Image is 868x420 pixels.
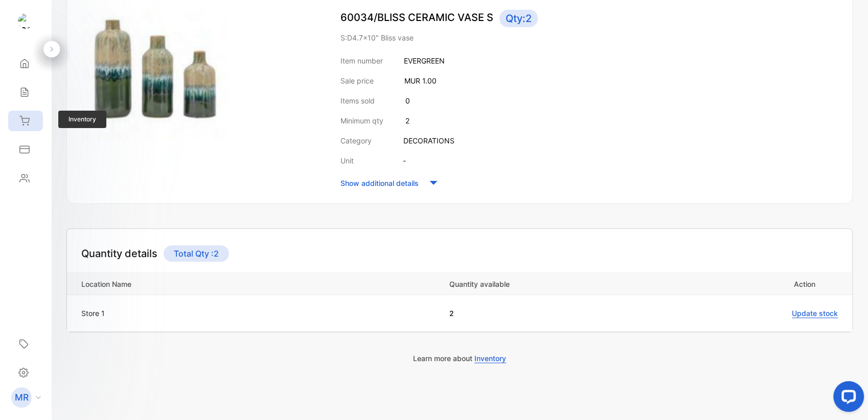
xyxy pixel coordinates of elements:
p: Show additional details [340,178,419,188]
h4: Quantity details [81,246,157,261]
p: Items sold [340,95,375,106]
p: EVERGREEN [404,55,445,66]
p: 0 [405,95,410,106]
p: MR [15,391,29,404]
p: Sale price [340,75,374,86]
span: Qty: 2 [499,10,538,27]
p: Total Qty : 2 [164,245,229,262]
p: Store 1 [81,308,105,319]
p: Learn more about [66,353,853,364]
img: logo [18,13,33,29]
p: 2 [405,115,409,126]
p: S:D4.7x10" Bliss vase [340,32,838,43]
p: Action [673,277,815,289]
span: Inventory [474,354,506,363]
span: MUR 1.00 [404,76,437,85]
p: Quantity available [449,277,658,289]
p: Minimum qty [340,115,383,126]
p: Location Name [81,277,439,289]
p: Item number [340,55,383,66]
p: DECORATIONS [403,135,454,146]
p: Category [340,135,372,146]
iframe: LiveChat chat widget [825,377,868,420]
p: Unit [340,155,354,166]
p: 2 [449,308,658,319]
span: Inventory [58,111,106,128]
img: item [81,10,227,140]
p: - [403,155,406,166]
span: Update stock [792,309,838,318]
p: 60034/BLISS CERAMIC VASE S [340,10,838,27]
